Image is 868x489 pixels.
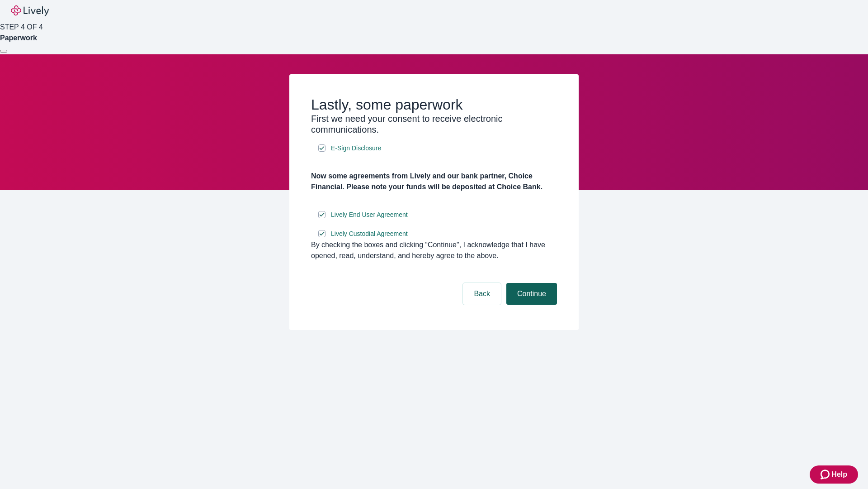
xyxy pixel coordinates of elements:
a: e-sign disclosure document [329,228,410,240]
span: Lively End User Agreement [331,210,408,220]
a: e-sign disclosure document [329,209,410,221]
h2: Lastly, some paperwork [311,96,557,113]
svg: Zendesk support icon [821,469,831,480]
span: Help [831,469,847,480]
div: By checking the boxes and clicking “Continue", I acknowledge that I have opened, read, understand... [311,240,557,261]
button: Zendesk support iconHelp [810,465,858,484]
h3: First we need your consent to receive electronic communications. [311,113,557,135]
button: Back [463,283,501,305]
span: E-Sign Disclosure [331,144,381,153]
span: Lively Custodial Agreement [331,229,408,239]
button: Continue [506,283,557,305]
a: e-sign disclosure document [329,143,383,154]
img: Lively [11,5,49,16]
h4: Now some agreements from Lively and our bank partner, Choice Financial. Please note your funds wi... [311,171,557,192]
